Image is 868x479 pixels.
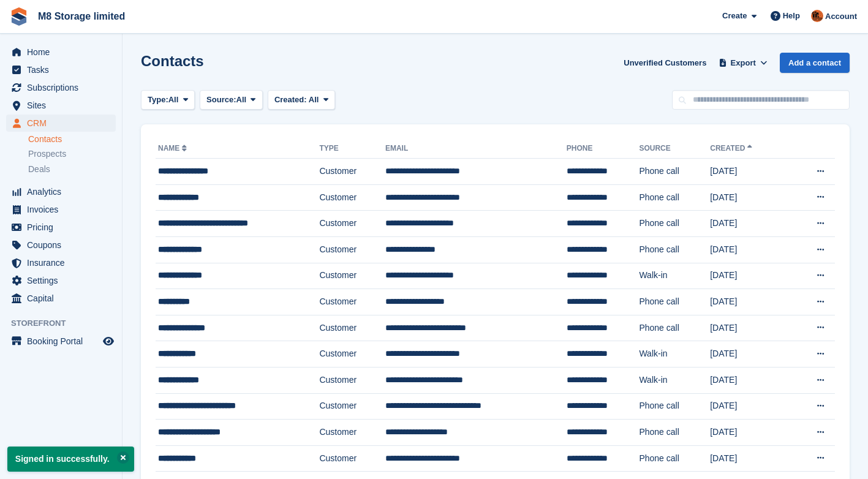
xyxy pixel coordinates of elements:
[710,159,790,185] td: [DATE]
[710,445,790,472] td: [DATE]
[6,219,116,236] a: menu
[236,94,247,106] span: All
[28,164,50,175] span: Deals
[6,201,116,218] a: menu
[268,90,335,110] button: Created: All
[27,333,100,350] span: Booking Portal
[639,236,710,263] td: Phone call
[27,97,100,114] span: Sites
[639,420,710,446] td: Phone call
[319,315,385,341] td: Customer
[639,445,710,472] td: Phone call
[28,148,66,160] span: Prospects
[6,290,116,307] a: menu
[710,144,755,153] a: Created
[722,10,747,22] span: Create
[639,159,710,185] td: Phone call
[319,159,385,185] td: Customer
[200,90,263,110] button: Source: All
[28,148,116,160] a: Prospects
[639,184,710,211] td: Phone call
[7,447,134,472] p: Signed in successfully.
[28,134,116,145] a: Contacts
[710,367,790,393] td: [DATE]
[27,236,100,254] span: Coupons
[6,115,116,132] a: menu
[6,79,116,96] a: menu
[28,163,116,176] a: Deals
[319,420,385,446] td: Customer
[10,7,28,26] img: stora-icon-8386f47178a22dfd0bd8f6a31ec36ba5ce8667c1dd55bd0f319d3a0aa187defe.svg
[27,79,100,96] span: Subscriptions
[319,445,385,472] td: Customer
[639,139,710,159] th: Source
[148,94,168,106] span: Type:
[27,290,100,307] span: Capital
[27,201,100,218] span: Invoices
[6,43,116,61] a: menu
[319,367,385,393] td: Customer
[811,10,823,22] img: Andy McLafferty
[319,211,385,237] td: Customer
[6,61,116,78] a: menu
[6,272,116,289] a: menu
[319,184,385,211] td: Customer
[27,43,100,61] span: Home
[639,211,710,237] td: Phone call
[567,139,640,159] th: Phone
[716,53,770,73] button: Export
[619,53,711,73] a: Unverified Customers
[780,53,850,73] a: Add a contact
[6,97,116,114] a: menu
[319,236,385,263] td: Customer
[710,211,790,237] td: [DATE]
[319,393,385,420] td: Customer
[639,315,710,341] td: Phone call
[710,393,790,420] td: [DATE]
[825,10,857,23] span: Account
[6,183,116,200] a: menu
[710,341,790,368] td: [DATE]
[141,90,195,110] button: Type: All
[27,219,100,236] span: Pricing
[319,341,385,368] td: Customer
[168,94,179,106] span: All
[710,420,790,446] td: [DATE]
[639,367,710,393] td: Walk-in
[33,6,130,26] a: M8 Storage limited
[710,184,790,211] td: [DATE]
[27,272,100,289] span: Settings
[206,94,236,106] span: Source:
[639,393,710,420] td: Phone call
[783,10,800,22] span: Help
[27,115,100,132] span: CRM
[309,95,319,104] span: All
[710,236,790,263] td: [DATE]
[639,341,710,368] td: Walk-in
[6,236,116,254] a: menu
[101,334,116,349] a: Preview store
[639,263,710,289] td: Walk-in
[274,95,307,104] span: Created:
[27,61,100,78] span: Tasks
[319,139,385,159] th: Type
[319,263,385,289] td: Customer
[27,183,100,200] span: Analytics
[710,315,790,341] td: [DATE]
[6,254,116,271] a: menu
[11,317,122,330] span: Storefront
[158,144,189,153] a: Name
[731,57,756,69] span: Export
[319,289,385,315] td: Customer
[710,289,790,315] td: [DATE]
[710,263,790,289] td: [DATE]
[639,289,710,315] td: Phone call
[6,333,116,350] a: menu
[27,254,100,271] span: Insurance
[141,53,204,69] h1: Contacts
[385,139,567,159] th: Email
